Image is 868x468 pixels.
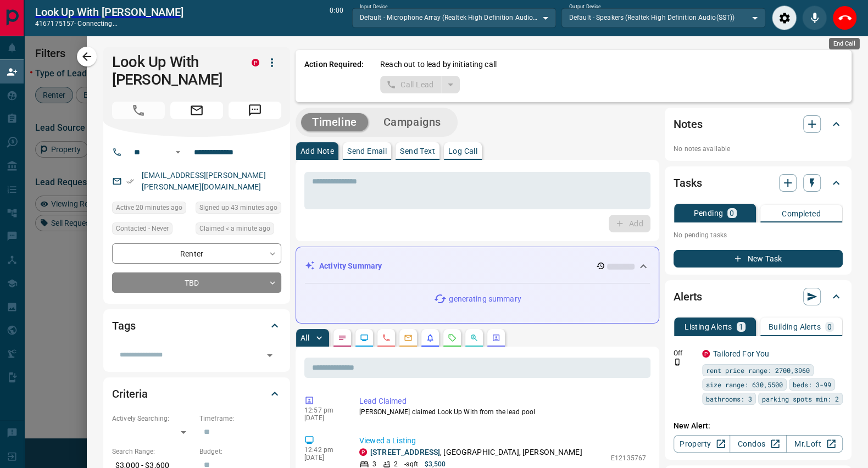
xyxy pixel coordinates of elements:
[359,448,367,456] div: property.ca
[229,102,281,119] span: Message
[380,59,497,70] p: Reach out to lead by initiating call
[112,272,281,293] div: TBD
[674,358,681,366] svg: Push Notification Only
[170,102,223,119] span: Email
[112,202,190,217] div: Mon Aug 18 2025
[304,406,343,414] p: 12:57 pm
[786,435,843,453] a: Mr.Loft
[382,333,391,342] svg: Calls
[112,447,194,456] p: Search Range:
[171,146,185,159] button: Open
[35,5,183,19] h2: Look Up With [PERSON_NAME]
[674,144,843,154] p: No notes available
[448,333,457,342] svg: Requests
[372,113,452,131] button: Campaigns
[301,147,334,155] p: Add Note
[685,323,732,331] p: Listing Alerts
[713,349,769,358] a: Tailored For You
[449,293,521,305] p: generating summary
[199,202,277,213] span: Signed up 43 minutes ago
[730,209,734,217] p: 0
[793,379,831,390] span: beds: 3-99
[674,170,843,196] div: Tasks
[706,365,810,376] span: rent price range: 2700,3960
[832,5,857,30] div: End Call
[802,5,827,30] div: Mute
[142,171,266,191] a: [EMAIL_ADDRESS][PERSON_NAME][PERSON_NAME][DOMAIN_NAME]
[492,333,500,342] svg: Agent Actions
[262,348,277,363] button: Open
[674,348,695,358] p: Off
[112,102,165,119] span: Call
[112,313,281,339] div: Tags
[112,385,148,403] h2: Criteria
[112,53,235,88] h1: Look Up With [PERSON_NAME]
[426,333,435,342] svg: Listing Alerts
[730,435,786,453] a: Condos
[252,59,259,66] div: property.ca
[304,454,343,461] p: [DATE]
[116,223,169,234] span: Contacted - Never
[739,323,743,331] p: 1
[330,5,343,30] p: 0:00
[772,5,797,30] div: Audio Settings
[196,202,281,217] div: Mon Aug 18 2025
[404,333,413,342] svg: Emails
[674,435,730,453] a: Property
[569,3,600,10] label: Output Device
[360,333,369,342] svg: Lead Browsing Activity
[77,20,117,27] span: connecting...
[112,243,281,264] div: Renter
[693,209,723,217] p: Pending
[470,333,478,342] svg: Opportunities
[301,334,309,342] p: All
[305,256,650,276] div: Activity Summary
[35,19,183,29] p: 4167175157 -
[319,260,382,272] p: Activity Summary
[706,393,752,404] span: bathrooms: 3
[706,379,783,390] span: size range: 630,5500
[782,210,821,218] p: Completed
[304,59,364,93] p: Action Required:
[674,420,843,432] p: New Alert:
[674,288,702,305] h2: Alerts
[359,435,646,447] p: Viewed a Listing
[338,333,347,342] svg: Notes
[674,283,843,310] div: Alerts
[561,8,765,27] div: Default - Speakers (Realtek High Definition Audio(SST))
[196,222,281,238] div: Mon Aug 18 2025
[380,76,460,93] div: split button
[370,447,582,458] p: , [GEOGRAPHIC_DATA], [PERSON_NAME]
[674,111,843,137] div: Notes
[112,414,194,424] p: Actively Searching:
[116,202,182,213] span: Active 20 minutes ago
[301,113,368,131] button: Timeline
[112,317,135,335] h2: Tags
[674,174,702,192] h2: Tasks
[199,414,281,424] p: Timeframe:
[304,414,343,422] p: [DATE]
[448,147,477,155] p: Log Call
[674,115,702,133] h2: Notes
[702,350,710,358] div: property.ca
[347,147,387,155] p: Send Email
[199,223,270,234] span: Claimed < a minute ago
[827,323,832,331] p: 0
[674,227,843,243] p: No pending tasks
[611,453,646,463] p: E12135767
[304,446,343,454] p: 12:42 pm
[126,177,134,185] svg: Email Verified
[112,381,281,407] div: Criteria
[769,323,821,331] p: Building Alerts
[829,38,860,49] div: End Call
[400,147,435,155] p: Send Text
[359,407,646,417] p: [PERSON_NAME] claimed Look Up With from the lead pool
[762,393,839,404] span: parking spots min: 2
[370,448,440,456] a: [STREET_ADDRESS]
[359,395,646,407] p: Lead Claimed
[360,3,388,10] label: Input Device
[674,250,843,268] button: New Task
[352,8,556,27] div: Default - Microphone Array (Realtek High Definition Audio(SST))
[199,447,281,456] p: Budget:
